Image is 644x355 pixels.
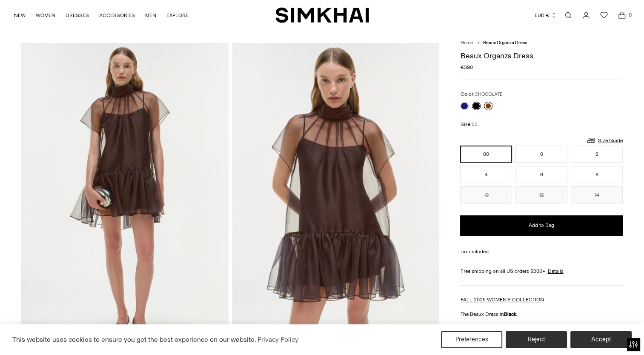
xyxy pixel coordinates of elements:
[460,63,472,71] span: €390
[578,7,595,24] a: Go to the account page
[256,333,300,346] a: Privacy Policy (opens in a new tab)
[460,120,477,129] label: Size:
[515,166,567,183] button: 6
[460,52,623,60] h1: Beaux Organza Dress
[571,186,623,203] button: 14
[460,248,623,255] div: Tax included.
[460,90,502,98] label: Color:
[460,310,623,318] p: The Beaux Dress in
[515,146,567,163] button: 0
[21,43,229,354] img: Beaux Organza Dress
[460,215,623,236] button: Add to Bag
[474,92,502,97] span: CHOCOLATE
[166,6,189,25] a: EXPLORE
[232,43,439,354] img: Beaux Organza Dress
[460,166,512,183] button: 4
[460,146,512,163] button: 00
[145,6,156,25] a: MEN
[504,311,517,317] strong: Black.
[613,7,630,24] a: Open cart modal
[460,267,623,275] div: Free shipping on all US orders $200+
[477,40,479,47] div: /
[14,6,26,25] a: NEW
[529,222,554,229] span: Add to Bag
[571,166,623,183] button: 8
[547,267,563,275] a: Details
[626,11,634,19] span: 0
[275,7,369,23] a: SIMKHAI
[595,7,613,24] a: Wishlist
[515,186,567,203] button: 12
[99,6,135,25] a: ACCESSORIES
[12,335,256,344] span: This website uses cookies to ensure you get the best experience on our website.
[483,40,527,46] span: Beaux Organza Dress
[471,122,477,127] span: 00
[460,186,512,203] button: 10
[586,135,623,146] a: Size Guide
[460,40,472,46] a: Home
[66,6,89,25] a: DRESSES
[441,331,502,348] button: Preferences
[535,6,557,25] button: EUR €
[571,146,623,163] button: 2
[36,6,55,25] a: WOMEN
[460,40,623,47] nav: breadcrumbs
[506,331,567,348] button: Reject
[460,297,544,303] a: FALL 2025 WOMEN'S COLLECTION
[560,7,577,24] a: Open search modal
[570,331,632,348] button: Accept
